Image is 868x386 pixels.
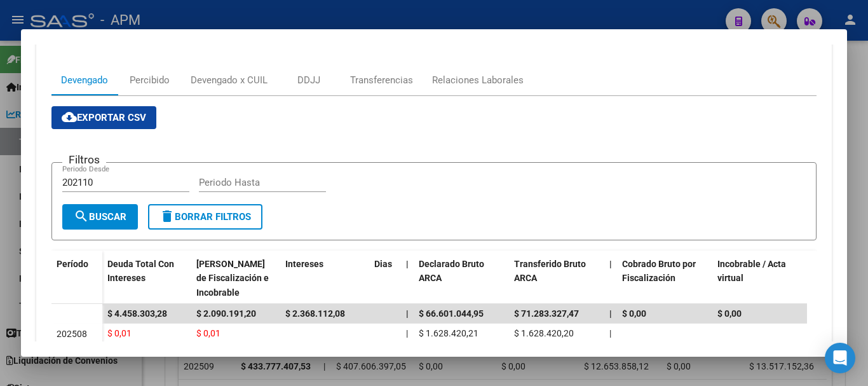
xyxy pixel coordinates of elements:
[107,259,174,284] span: Deuda Total Con Intereses
[196,308,256,319] span: $ 2.090.191,20
[432,73,524,87] div: Relaciones Laborales
[61,73,108,87] div: Devengado
[622,259,696,284] span: Cobrado Bruto por Fiscalización
[604,251,617,307] datatable-header-cell: |
[107,308,167,319] span: $ 4.458.303,28
[51,106,156,129] button: Exportar CSV
[369,251,401,307] datatable-header-cell: Dias
[514,308,579,319] span: $ 71.283.327,47
[196,259,269,298] span: [PERSON_NAME] de Fiscalización e Incobrable
[74,209,89,224] mat-icon: search
[350,73,413,87] div: Transferencias
[280,251,369,307] datatable-header-cell: Intereses
[414,251,509,307] datatable-header-cell: Declarado Bruto ARCA
[74,211,126,223] span: Buscar
[191,73,268,87] div: Devengado x CUIL
[62,204,138,230] button: Buscar
[107,328,132,338] span: $ 0,01
[622,308,646,319] span: $ 0,00
[130,73,170,87] div: Percibido
[406,328,408,338] span: |
[285,308,345,319] span: $ 2.368.112,08
[609,259,612,269] span: |
[297,73,320,87] div: DDJJ
[62,109,77,125] mat-icon: cloud_download
[406,308,409,319] span: |
[825,343,855,373] div: Open Intercom Messenger
[62,112,146,123] span: Exportar CSV
[285,259,323,269] span: Intereses
[717,259,786,284] span: Incobrable / Acta virtual
[419,259,484,284] span: Declarado Bruto ARCA
[62,153,106,167] h3: Filtros
[148,204,262,230] button: Borrar Filtros
[191,251,280,307] datatable-header-cell: Deuda Bruta Neto de Fiscalización e Incobrable
[509,251,604,307] datatable-header-cell: Transferido Bruto ARCA
[514,328,574,338] span: $ 1.628.420,20
[419,328,478,338] span: $ 1.628.420,21
[609,328,611,338] span: |
[374,259,392,269] span: Dias
[159,209,175,224] mat-icon: delete
[406,259,409,269] span: |
[196,328,220,338] span: $ 0,01
[712,251,808,307] datatable-header-cell: Incobrable / Acta virtual
[609,308,612,319] span: |
[617,251,712,307] datatable-header-cell: Cobrado Bruto por Fiscalización
[57,259,88,269] span: Período
[159,211,251,223] span: Borrar Filtros
[102,251,191,307] datatable-header-cell: Deuda Total Con Intereses
[401,251,414,307] datatable-header-cell: |
[57,329,87,339] span: 202508
[717,308,742,319] span: $ 0,00
[514,259,586,284] span: Transferido Bruto ARCA
[51,251,102,304] datatable-header-cell: Período
[419,308,484,319] span: $ 66.601.044,95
